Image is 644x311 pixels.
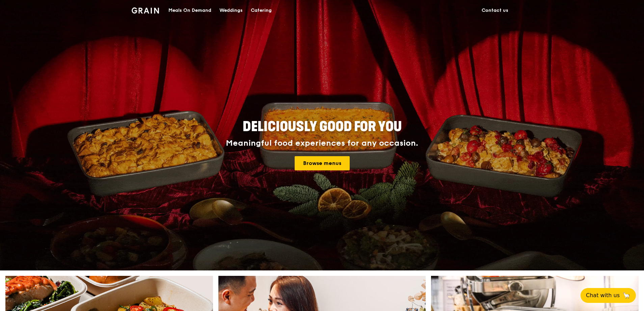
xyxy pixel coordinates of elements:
button: Chat with us🦙 [581,288,636,303]
a: Weddings [215,0,247,21]
span: 🦙 [622,291,630,300]
img: Grain [132,7,159,14]
div: Meaningful food experiences for any occasion. [200,139,444,148]
a: Catering [247,0,276,21]
span: Chat with us [586,291,620,300]
a: Contact us [478,0,512,21]
a: Browse menus [295,156,350,170]
div: Weddings [219,0,243,21]
div: Catering [251,0,272,21]
span: Deliciously good for you [243,119,402,135]
div: Meals On Demand [168,0,211,21]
